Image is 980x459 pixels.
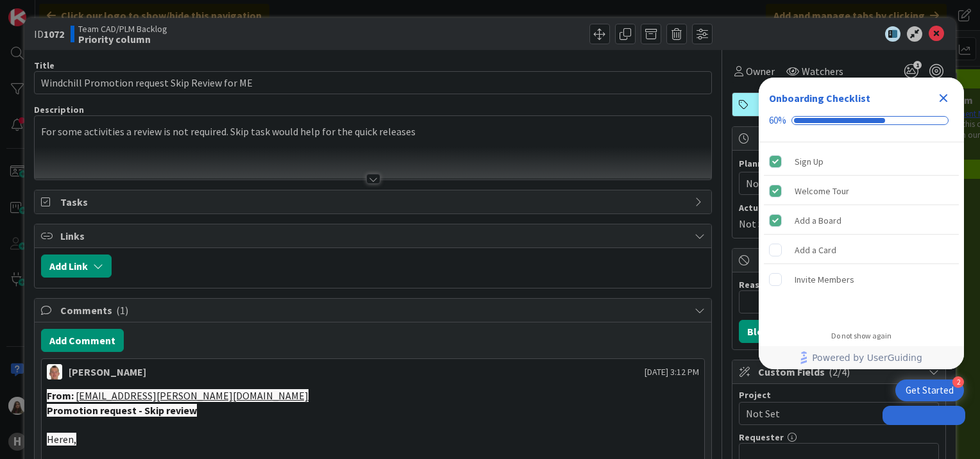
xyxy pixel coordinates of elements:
span: Owner [746,63,775,79]
div: Checklist Container [759,78,964,369]
span: 1 [913,61,922,69]
div: Add a Card is incomplete. [764,236,959,264]
div: Checklist items [759,142,964,322]
a: [EMAIL_ADDRESS][PERSON_NAME][DOMAIN_NAME] [76,389,308,402]
div: 2 [952,376,964,388]
div: Do not show again [831,331,891,341]
div: 60% [769,115,786,126]
span: Comments [60,303,688,318]
span: Not Set [746,176,780,191]
button: Add Link [41,255,112,278]
p: For some activities a review is not required. Skip task would help for the quick releases [41,124,705,139]
img: TJ [47,364,62,380]
div: Get Started [906,384,954,397]
label: Reason [739,279,770,290]
span: Links [60,228,688,244]
div: Invite Members is incomplete. [764,265,959,294]
span: ID [34,26,64,42]
a: Powered by UserGuiding [765,346,958,369]
label: Title [34,60,55,71]
span: Not Started Yet [739,216,807,231]
div: Open Get Started checklist, remaining modules: 2 [895,380,964,401]
span: Not Set [746,405,910,422]
span: ( 1 ) [116,304,128,317]
div: Close Checklist [933,88,954,108]
button: Add Comment [41,329,124,352]
span: [DATE] 3:12 PM [645,365,699,379]
div: Footer [759,346,964,369]
div: Add a Board is complete. [764,206,959,235]
span: Planned Dates [739,157,939,171]
span: Tasks [60,194,688,210]
span: Heren, [47,433,76,446]
label: Requester [739,431,784,443]
div: Welcome Tour is complete. [764,177,959,205]
span: Improvement [758,97,922,112]
button: Block [739,320,782,343]
strong: Promotion request - Skip review [47,404,197,417]
span: Actual Dates [739,201,939,215]
div: Sign Up is complete. [764,147,959,176]
div: [PERSON_NAME] [69,364,146,380]
b: Priority column [78,34,167,44]
span: Description [34,104,84,115]
strong: From: [47,389,74,402]
span: Block [758,253,922,268]
div: Invite Members [795,272,854,287]
div: Project [739,390,939,399]
span: Dates [758,131,922,146]
span: ( 2/4 ) [829,365,850,378]
b: 1072 [44,28,64,40]
div: Onboarding Checklist [769,90,870,106]
span: Custom Fields [758,364,922,380]
div: Add a Board [795,213,841,228]
div: Welcome Tour [795,183,849,199]
div: Checklist progress: 60% [769,115,954,126]
input: type card name here... [34,71,712,94]
span: Powered by UserGuiding [812,350,922,365]
span: Watchers [802,63,843,79]
div: Add a Card [795,242,836,258]
span: Team CAD/PLM Backlog [78,24,167,34]
div: Sign Up [795,154,824,169]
